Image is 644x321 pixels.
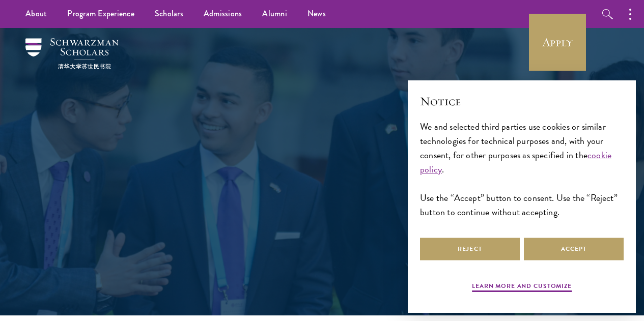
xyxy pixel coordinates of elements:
[25,38,119,69] img: Schwarzman Scholars
[420,148,611,176] a: cookie policy
[420,93,624,110] h2: Notice
[529,14,586,71] a: Apply
[420,120,624,220] div: We and selected third parties use cookies or similar technologies for technical purposes and, wit...
[524,238,624,260] button: Accept
[420,238,520,260] button: Reject
[472,281,572,294] button: Learn more and customize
